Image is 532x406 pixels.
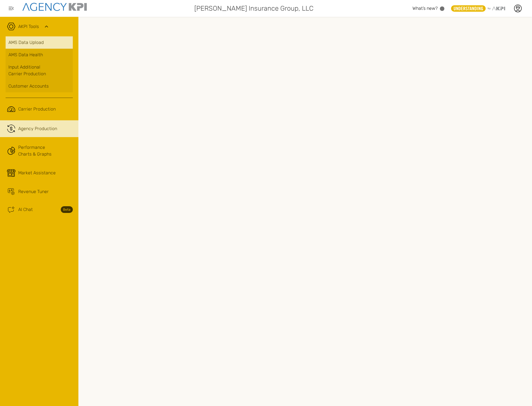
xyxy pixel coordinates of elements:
[6,80,73,92] a: Customer Accounts
[8,83,70,90] div: Customer Accounts
[18,206,33,213] span: AI Chat
[18,188,49,195] div: Revenue Tuner
[22,3,87,11] img: agencykpi-logo-550x69-2d9e3fa8.png
[8,51,43,58] span: AMS Data Health
[18,23,39,30] a: AKPI Tools
[18,125,57,132] span: Agency Production
[6,36,73,49] a: AMS Data Upload
[18,106,56,112] span: Carrier Production
[18,170,56,176] div: Market Assistance
[61,206,73,213] strong: Beta
[412,6,438,11] span: What’s new?
[194,3,314,13] span: [PERSON_NAME] Insurance Group, LLC
[6,61,73,80] a: Input AdditionalCarrier Production
[6,49,73,61] a: AMS Data Health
